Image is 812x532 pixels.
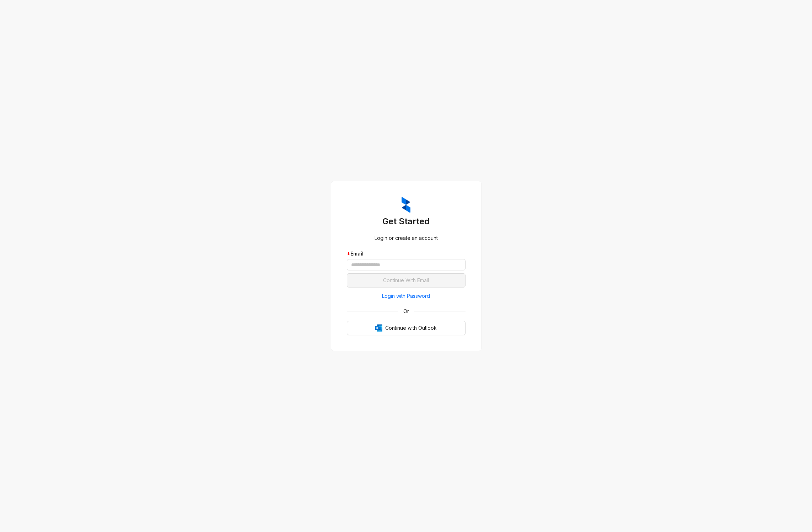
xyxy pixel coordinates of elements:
[347,273,466,288] button: Continue With Email
[382,292,430,300] span: Login with Password
[375,324,382,332] img: Outlook
[385,324,437,332] span: Continue with Outlook
[347,290,466,302] button: Login with Password
[347,250,466,258] div: Email
[347,321,466,335] button: OutlookContinue with Outlook
[347,234,466,242] div: Login or create an account
[347,216,466,227] h3: Get Started
[402,197,410,213] img: ZumaIcon
[398,307,414,315] span: Or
